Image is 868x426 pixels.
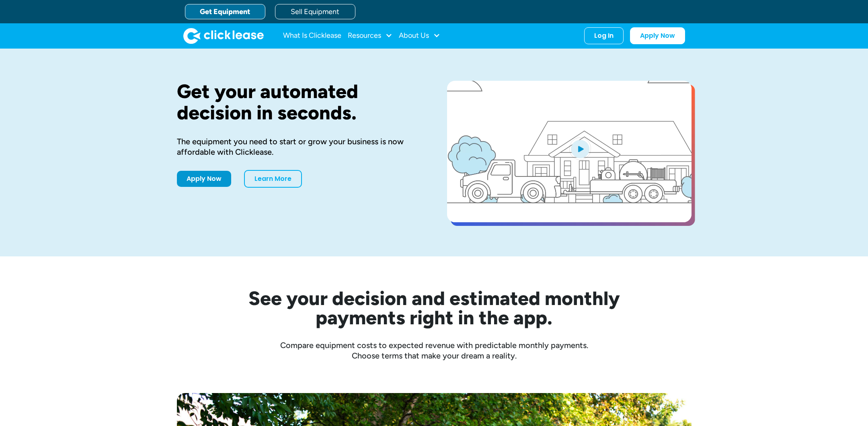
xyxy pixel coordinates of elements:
a: Apply Now [630,27,685,44]
a: open lightbox [447,81,692,222]
a: Sell Equipment [275,4,355,19]
img: Blue play button logo on a light blue circular background [569,137,591,160]
div: The equipment you need to start or grow your business is now affordable with Clicklease. [177,136,421,157]
img: Clicklease logo [183,28,264,44]
a: Apply Now [177,171,231,187]
a: What Is Clicklease [283,28,341,44]
div: Compare equipment costs to expected revenue with predictable monthly payments. Choose terms that ... [177,340,692,361]
div: About Us [399,28,440,44]
div: Log In [594,32,614,40]
a: Get Equipment [185,4,265,19]
div: Resources [348,28,392,44]
a: Learn More [244,170,302,188]
h1: Get your automated decision in seconds. [177,81,421,123]
h2: See your decision and estimated monthly payments right in the app. [209,289,659,327]
a: home [183,28,264,44]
